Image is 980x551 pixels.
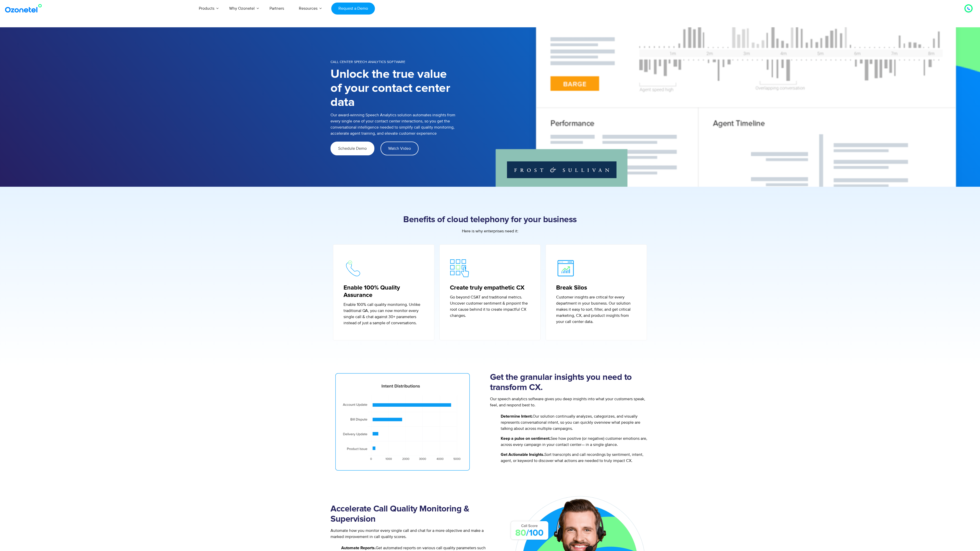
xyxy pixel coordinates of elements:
p: Customer insights are critical for every department in your business. Our solution makes it easy ... [556,294,636,325]
h2: Accelerate Call Quality Monitoring & Supervision [330,504,490,524]
a: Request a Demo [331,3,375,15]
strong: Get Actionable Insights. [501,453,544,457]
h5: Break Silos [556,284,636,292]
h2: Benefits of cloud telephony for your business [330,215,650,225]
a: Schedule Demo [330,142,374,155]
span: Our speech analytics software gives you deep insights into what your customers speak, feel, and r... [490,396,645,408]
strong: Determine Intent. [501,414,533,418]
h5: Enable 100% Quality Assurance [344,284,424,299]
a: Watch Video [381,142,419,155]
h5: Create truly empathetic CX [450,284,530,292]
p: Enable 100% call quality monitoring. Unlike traditional QA, you can now monitor every single call... [344,302,424,326]
span: Watch Video [388,146,411,151]
span: Our solution continually analyzes, categorizes, and visually represents conversational intent, so... [499,413,650,432]
strong: Automate Reports. [341,546,376,550]
span: Here is why enterprises need it: [462,229,518,234]
p: Go beyond CSAT and traditional metrics. Uncover customer sentiment & pinpoint the root cause behi... [450,294,530,319]
span: Call Center Speech Analytics Software [330,60,405,64]
h1: Unlock the true value of your contact center data [330,67,458,109]
span: Automate how you monitor every single call and chat for a more objective and make a marked improv... [330,528,484,539]
span: Sort transcripts and call recordings by sentiment, intent, agent, or keyword to discover what act... [499,452,650,464]
span: Schedule Demo [338,146,367,151]
strong: Keep a pulse on sentiment. [501,436,550,441]
p: Our award-winning Speech Analytics solution automates insights from every single one of your cont... [330,112,458,136]
span: See how positive (or negative) customer emotions are, across every campaign in your contact cente... [499,435,650,448]
h2: Get the granular insights you need to transform CX. [490,372,650,393]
